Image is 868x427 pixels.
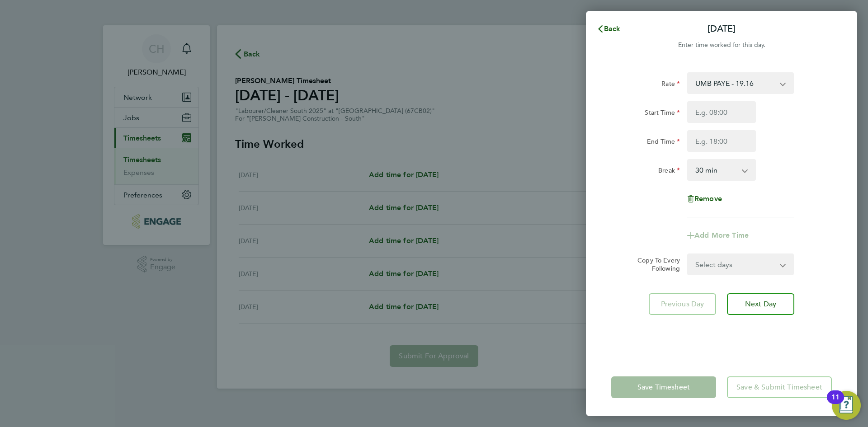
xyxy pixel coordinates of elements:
label: Rate [661,80,680,90]
button: Remove [687,195,722,202]
input: E.g. 18:00 [687,130,756,152]
div: 11 [831,397,840,409]
span: Back [604,24,621,33]
span: Remove [694,194,722,203]
span: Next Day [745,300,776,309]
button: Back [588,20,630,38]
label: Start Time [645,108,680,119]
label: End Time [647,137,680,148]
label: Break [658,166,680,177]
button: Next Day [727,293,794,315]
div: Enter time worked for this day. [586,40,857,51]
input: E.g. 08:00 [687,101,756,123]
p: [DATE] [708,23,736,35]
label: Copy To Every Following [630,256,680,272]
button: Open Resource Center, 11 new notifications [832,391,861,420]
